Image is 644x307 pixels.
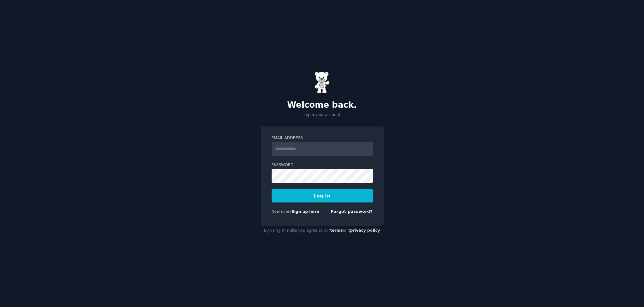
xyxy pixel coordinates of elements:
[330,228,343,233] a: terms
[272,209,292,214] span: New user?
[272,162,373,168] label: Password
[331,209,373,214] a: Forgot password?
[261,112,384,118] p: Log in your account.
[350,228,380,233] a: privacy policy
[291,209,319,214] a: Sign up here
[272,135,373,141] label: Email Address
[261,100,384,110] h2: Welcome back.
[314,72,330,94] img: Gummy Bear
[261,226,384,236] div: By using this site you agree to our and
[272,189,373,202] button: Log In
